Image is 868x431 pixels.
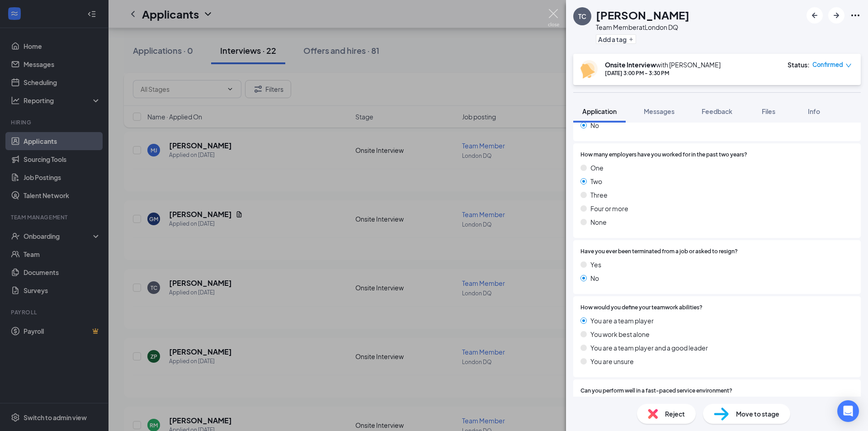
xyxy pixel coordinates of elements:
span: Feedback [702,107,732,115]
span: Confirmed [812,60,843,69]
div: TC [578,12,586,21]
button: ArrowRight [828,7,844,24]
button: ArrowLeftNew [807,7,823,24]
svg: Plus [628,37,634,42]
span: You are a team player [590,316,654,326]
span: Messages [644,107,675,115]
span: Have you ever been terminated from a job or asked to resign? [580,247,738,256]
div: Team Member at London DQ [596,23,689,32]
span: Application [582,107,617,115]
span: How many employers have you worked for in the past two years? [580,151,747,159]
span: Reject [665,409,685,419]
span: No [590,273,599,283]
span: Can you perform well in a fast-paced service environment? [580,387,732,395]
svg: Ellipses [850,10,861,21]
span: None [590,217,607,227]
div: Open Intercom Messenger [837,400,859,422]
span: Info [808,107,820,115]
div: [DATE] 3:00 PM - 3:30 PM [605,69,721,77]
div: Status : [788,60,810,69]
b: Onsite Interview [605,61,656,69]
span: You are a team player and a good leader [590,343,708,353]
div: with [PERSON_NAME] [605,60,721,69]
span: How would you define your teamwork abilities? [580,303,703,312]
span: Move to stage [736,409,779,419]
svg: ArrowRight [831,10,842,21]
span: You are unsure [590,356,634,366]
span: One [590,163,604,173]
span: Three [590,190,608,200]
span: You work best alone [590,329,650,339]
span: Four or more [590,204,628,213]
span: No [590,120,599,130]
svg: ArrowLeftNew [809,10,820,21]
span: Files [762,107,775,115]
span: Two [590,176,602,186]
h1: [PERSON_NAME] [596,7,689,23]
span: down [845,62,852,69]
button: PlusAdd a tag [596,34,636,44]
span: Yes [590,260,601,270]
